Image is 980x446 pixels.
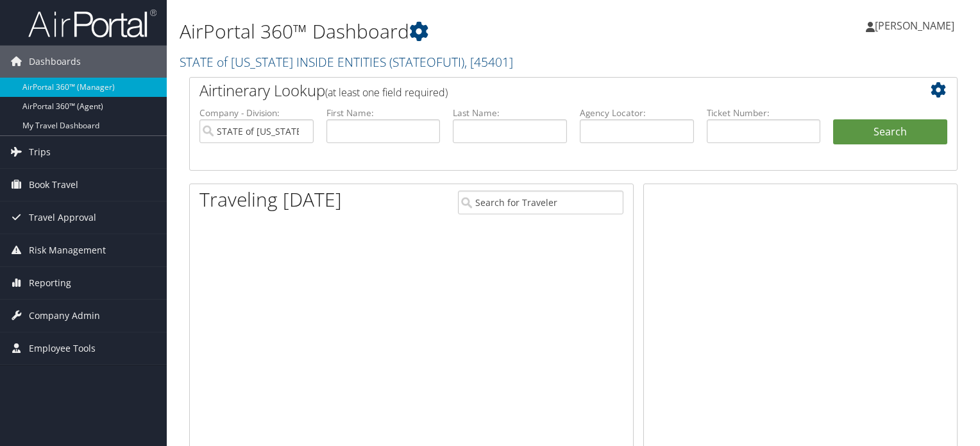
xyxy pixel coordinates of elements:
[199,80,883,101] h2: Airtinerary Lookup
[707,107,821,119] label: Ticket Number:
[464,53,513,71] span: , [ 45401 ]
[29,46,81,78] span: Dashboards
[866,6,967,45] a: [PERSON_NAME]
[875,19,954,33] span: [PERSON_NAME]
[29,332,96,365] span: Employee Tools
[453,107,567,119] label: Last Name:
[458,191,623,214] input: Search for Traveler
[325,85,448,99] span: (at least one field required)
[29,300,100,332] span: Company Admin
[29,234,106,266] span: Risk Management
[29,267,71,299] span: Reporting
[199,107,314,119] label: Company - Division:
[833,119,947,145] button: Search
[28,8,156,39] img: airportal-logo.png
[29,169,78,201] span: Book Travel
[29,136,51,168] span: Trips
[180,18,705,45] h1: AirPortal 360™ Dashboard
[180,53,513,71] a: STATE of [US_STATE] INSIDE ENTITIES
[326,107,441,119] label: First Name:
[389,53,464,71] span: ( STATEOFUTI )
[199,186,342,213] h1: Traveling [DATE]
[580,107,694,119] label: Agency Locator:
[29,202,96,234] span: Travel Approval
